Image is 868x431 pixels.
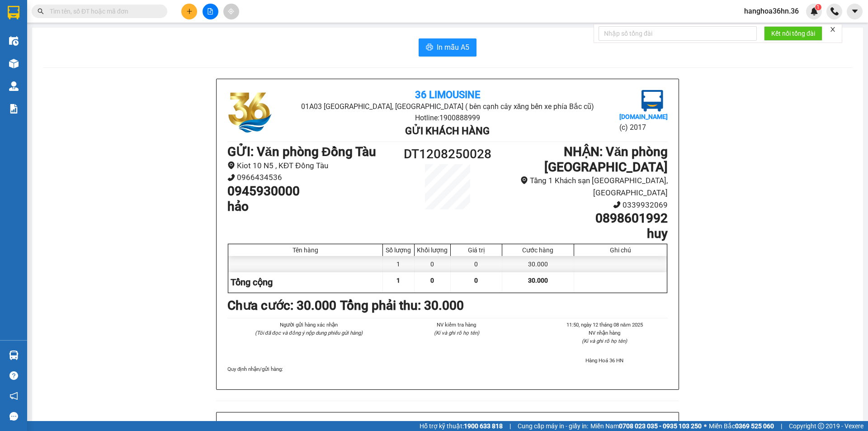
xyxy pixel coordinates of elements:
[619,122,668,133] li: (c) 2017
[764,26,822,41] button: Kết nối tổng đài
[509,421,511,431] span: |
[9,350,19,360] img: warehouse-icon
[207,8,213,14] span: file-add
[818,423,824,429] span: copyright
[503,199,668,211] li: 0339932069
[38,8,44,14] span: search
[426,43,433,52] span: printer
[223,4,239,19] button: aim
[434,330,479,336] i: (Kí và ghi rõ họ tên)
[847,4,863,19] button: caret-down
[203,4,218,19] button: file-add
[451,256,502,272] div: 0
[301,101,594,112] li: 01A03 [GEOGRAPHIC_DATA], [GEOGRAPHIC_DATA] ( bên cạnh cây xăng bến xe phía Bắc cũ)
[9,36,19,46] img: warehouse-icon
[420,421,503,431] span: Hỗ trợ kỹ thuật:
[227,174,235,181] span: phone
[383,256,415,272] div: 1
[9,59,19,68] img: warehouse-icon
[505,246,571,254] div: Cước hàng
[227,160,392,172] li: Kiot 10 N5 , KĐT Đồng Tàu
[419,38,476,57] button: printerIn mẫu A5
[9,392,18,400] span: notification
[186,8,193,14] span: plus
[464,422,503,430] strong: 1900 633 818
[542,329,668,337] li: NV nhận hàng
[385,246,412,254] div: Số lượng
[231,277,273,288] span: Tổng cộng
[737,5,806,17] span: hanghoa36hn.36
[781,421,782,431] span: |
[528,277,548,284] span: 30.000
[830,7,839,15] img: phone-icon
[453,246,500,254] div: Giá trị
[393,321,519,329] li: NV kiểm tra hàng
[227,184,392,199] h1: 0945930000
[231,246,380,254] div: Tên hàng
[613,201,621,208] span: phone
[301,112,594,123] li: Hotline: 1900888999
[502,256,574,272] div: 30.000
[542,321,668,329] li: 11:50, ngày 12 tháng 08 năm 2025
[228,8,234,14] span: aim
[503,226,668,242] h1: huy
[227,298,336,313] b: Chưa cước : 30.000
[815,4,821,10] sup: 1
[474,277,478,284] span: 0
[830,26,836,33] span: close
[816,4,820,10] span: 1
[9,371,18,380] span: question-circle
[544,144,668,175] b: NHẬN : Văn phòng [GEOGRAPHIC_DATA]
[520,176,528,184] span: environment
[503,211,668,226] h1: 0898601992
[9,81,19,91] img: warehouse-icon
[396,277,400,284] span: 1
[582,338,627,344] i: (Kí và ghi rõ họ tên)
[181,4,197,19] button: plus
[590,421,702,431] span: Miền Nam
[417,246,448,254] div: Khối lượng
[227,365,668,373] div: Quy định nhận/gửi hàng :
[50,6,156,16] input: Tìm tên, số ĐT hoặc mã đơn
[619,422,702,430] strong: 0708 023 035 - 0935 103 250
[227,144,376,159] b: GỬI : Văn phòng Đồng Tàu
[227,161,235,169] span: environment
[542,356,668,365] li: Hàng Hoá 36 HN
[851,7,859,15] span: caret-down
[709,421,774,431] span: Miền Bắc
[735,422,774,430] strong: 0369 525 060
[8,6,19,19] img: logo-vxr
[503,175,668,199] li: Tầng 1 Khách sạn [GEOGRAPHIC_DATA], [GEOGRAPHIC_DATA]
[227,171,392,184] li: 0966434536
[810,7,818,15] img: icon-new-feature
[245,321,372,329] li: Người gửi hàng xác nhận
[9,104,19,114] img: solution-icon
[227,199,392,214] h1: hảo
[437,42,469,53] span: In mẫu A5
[392,144,503,164] h1: DT1208250028
[619,113,668,120] b: [DOMAIN_NAME]
[340,298,464,313] b: Tổng phải thu: 30.000
[518,421,588,431] span: Cung cấp máy in - giấy in:
[405,125,490,137] b: Gửi khách hàng
[642,90,663,112] img: logo.jpg
[9,412,18,421] span: message
[415,89,480,100] b: 36 Limousine
[576,246,665,254] div: Ghi chú
[704,424,707,428] span: ⚪️
[599,26,757,41] input: Nhập số tổng đài
[430,277,434,284] span: 0
[771,28,815,38] span: Kết nối tổng đài
[227,90,273,135] img: logo.jpg
[255,330,363,336] i: (Tôi đã đọc và đồng ý nộp dung phiếu gửi hàng)
[415,256,451,272] div: 0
